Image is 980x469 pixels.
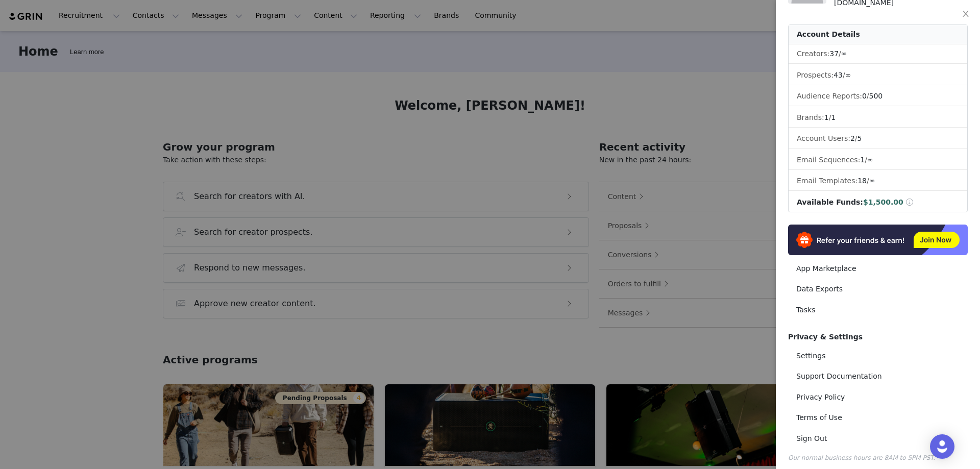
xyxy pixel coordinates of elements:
[829,50,847,58] span: /
[824,113,829,121] span: 1
[860,156,865,164] span: 1
[841,50,847,58] span: ∞
[850,134,855,142] span: 2
[831,113,836,121] span: 1
[788,259,968,278] a: App Marketplace
[867,156,873,164] span: ∞
[789,129,967,149] li: Account Users:
[788,333,863,341] span: Privacy & Settings
[862,92,867,100] span: 0
[789,151,967,170] li: Email Sequences:
[857,134,862,142] span: 5
[789,171,967,191] li: Email Templates:
[869,177,875,185] span: ∞
[789,108,967,128] li: Brands:
[788,225,968,255] img: Refer & Earn
[788,347,968,365] a: Settings
[930,434,954,459] div: Open Intercom Messenger
[857,177,875,185] span: /
[845,71,851,79] span: ∞
[789,87,967,106] li: Audience Reports: /
[834,71,843,79] span: 43
[829,50,839,58] span: 37
[863,198,903,206] span: $1,500.00
[789,25,967,44] div: Account Details
[860,156,873,164] span: /
[788,429,968,448] a: Sign Out
[962,10,970,18] i: icon: close
[788,301,968,319] a: Tasks
[788,454,935,461] span: Our normal business hours are 8AM to 5PM PST.
[789,66,967,85] li: Prospects:
[789,44,967,64] li: Creators:
[797,198,863,206] span: Available Funds:
[857,177,867,185] span: 18
[788,367,968,386] a: Support Documentation
[834,71,851,79] span: /
[788,280,968,299] a: Data Exports
[869,92,883,100] span: 500
[788,388,968,407] a: Privacy Policy
[788,408,968,427] a: Terms of Use
[850,134,862,142] span: /
[824,113,836,121] span: /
